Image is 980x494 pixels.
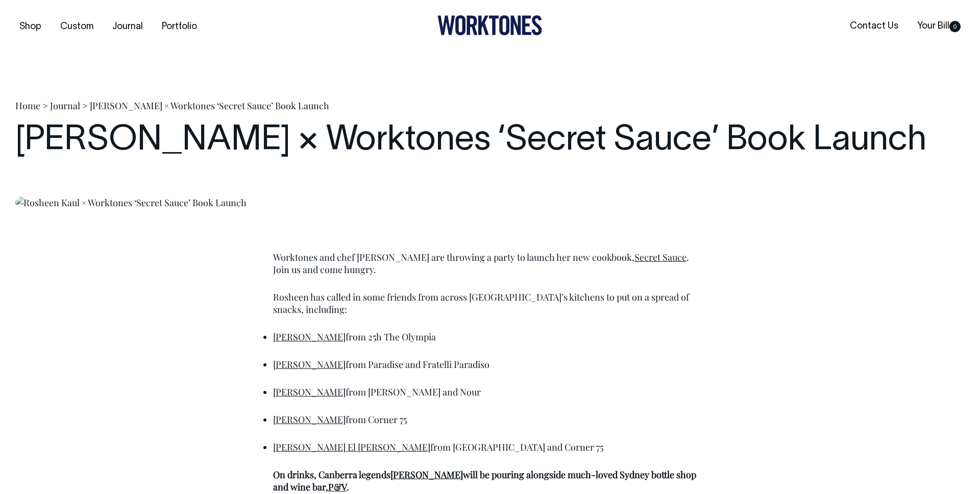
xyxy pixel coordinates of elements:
[273,413,707,426] p: from Corner 75
[273,331,707,343] p: from 25h The Olympia
[273,251,707,276] p: Worktones and chef [PERSON_NAME] are throwing a party to launch her new cookbook, . Join us and c...
[328,481,347,493] a: P&V
[15,196,965,209] img: Rosheen Kaul × Worktones ‘Secret Sauce’ Book Launch
[273,441,707,453] p: from [GEOGRAPHIC_DATA] and Corner 75
[273,358,707,370] p: from Paradise and Fratelli Paradiso
[846,18,902,35] a: Contact Us
[273,358,346,370] a: [PERSON_NAME]
[15,100,40,112] a: Home
[56,18,97,35] a: Custom
[42,100,48,112] span: >
[90,100,329,112] span: [PERSON_NAME] × Worktones ‘Secret Sauce’ Book Launch
[273,468,696,493] strong: On drinks, Canberra legends will be pouring alongside much-loved Sydney bottle shop and wine bar, .
[15,122,965,160] h1: [PERSON_NAME] × Worktones ‘Secret Sauce’ Book Launch
[949,21,961,32] span: 0
[50,100,80,112] a: Journal
[273,331,346,343] a: [PERSON_NAME]
[273,291,707,315] p: Rosheen has called in some friends from across [GEOGRAPHIC_DATA]’s kitchens to put on a spread of...
[913,18,965,35] a: Your Bill0
[15,18,45,35] a: Shop
[82,100,88,112] span: >
[273,386,707,398] p: from [PERSON_NAME] and Nour
[273,413,346,426] a: [PERSON_NAME]
[273,441,430,453] a: [PERSON_NAME] El [PERSON_NAME]
[390,468,463,481] a: [PERSON_NAME]
[108,18,147,35] a: Journal
[273,386,346,398] a: [PERSON_NAME]
[158,18,201,35] a: Portfolio
[634,251,687,263] a: Secret Sauce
